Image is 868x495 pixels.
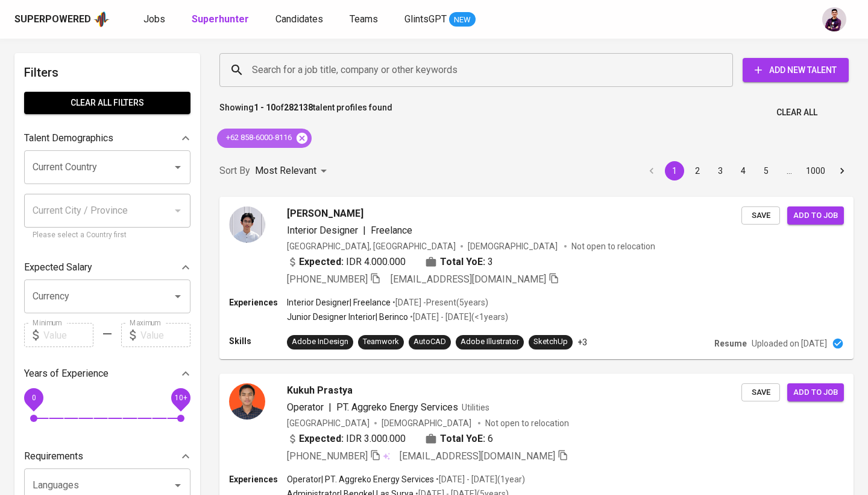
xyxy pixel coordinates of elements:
span: Teams [350,13,378,25]
span: NEW [449,14,476,26]
a: Teams [350,12,380,27]
button: Open [169,288,186,305]
button: Go to page 2 [688,161,707,180]
a: Superhunter [192,12,251,27]
span: [EMAIL_ADDRESS][DOMAIN_NAME] [391,273,546,285]
span: | [329,400,332,415]
div: Expected Salary [24,255,190,279]
img: erwin@glints.com [822,7,846,31]
div: Requirements [24,444,190,468]
b: Expected: [299,255,344,269]
span: Jobs [143,13,165,25]
div: SketchUp [533,336,568,348]
span: Clear All filters [34,95,181,110]
span: Add to job [793,209,838,223]
p: Showing of talent profiles found [219,101,392,124]
div: IDR 3.000.000 [287,432,406,446]
b: Total YoE: [440,255,485,269]
button: Go to page 1000 [802,161,829,180]
div: Most Relevant [255,160,331,182]
img: app logo [93,10,110,28]
button: Open [169,477,186,494]
span: [PHONE_NUMBER] [287,450,368,462]
div: ‪+62 858‑6000‑8116‬ [217,129,312,148]
p: Not open to relocation [571,240,655,252]
p: Experiences [229,296,287,308]
a: GlintsGPT NEW [404,12,476,27]
a: Jobs [143,12,168,27]
span: [DEMOGRAPHIC_DATA] [382,417,473,429]
div: … [779,165,799,177]
p: Junior Designer Interior | Berinco [287,311,408,323]
button: Go to page 5 [756,161,776,180]
p: Skills [229,335,287,347]
span: | [363,223,366,238]
button: Add to job [787,383,844,402]
button: Go to page 3 [711,161,730,180]
p: Not open to relocation [485,417,569,429]
span: [DEMOGRAPHIC_DATA] [468,240,559,252]
div: [GEOGRAPHIC_DATA] [287,417,370,429]
span: Save [747,209,774,223]
h6: Filters [24,63,190,82]
span: Interior Designer [287,225,358,236]
span: Kukuh Prastya [287,383,353,398]
a: [PERSON_NAME]Interior Designer|Freelance[GEOGRAPHIC_DATA], [GEOGRAPHIC_DATA][DEMOGRAPHIC_DATA] No... [219,197,854,359]
b: 282138 [284,103,313,112]
p: Sort By [219,164,250,178]
button: Clear All filters [24,92,190,114]
p: Talent Demographics [24,131,113,145]
p: Please select a Country first [33,229,182,241]
span: Utilities [462,403,489,412]
div: IDR 4.000.000 [287,255,406,269]
div: Superpowered [14,13,91,27]
span: Freelance [371,225,412,236]
img: 8bd28d2fe3b656e6aae431050cfe2c10.jpg [229,206,265,243]
button: Save [741,383,780,402]
div: Adobe Illustrator [461,336,519,348]
div: Talent Demographics [24,126,190,150]
input: Value [140,323,190,347]
span: 6 [488,432,493,446]
span: ‪+62 858‑6000‑8116‬ [217,132,299,144]
input: Value [43,323,93,347]
button: Go to next page [832,161,852,180]
span: Add New Talent [752,63,839,78]
p: Years of Experience [24,366,108,381]
p: Most Relevant [255,164,316,178]
p: Experiences [229,473,287,485]
b: Superhunter [192,13,249,25]
span: 0 [31,394,36,402]
a: Superpoweredapp logo [14,10,110,28]
span: [PHONE_NUMBER] [287,273,368,285]
span: Add to job [793,386,838,400]
span: [PERSON_NAME] [287,206,363,221]
span: PT. Aggreko Energy Services [336,401,458,413]
b: 1 - 10 [254,103,275,112]
span: [EMAIL_ADDRESS][DOMAIN_NAME] [400,450,555,462]
nav: pagination navigation [640,161,854,180]
p: Interior Designer | Freelance [287,296,391,308]
span: Candidates [275,13,323,25]
p: • [DATE] - [DATE] ( 1 year ) [434,473,525,485]
p: +3 [577,336,587,348]
p: Resume [714,337,747,350]
div: AutoCAD [414,336,446,348]
p: • [DATE] - Present ( 5 years ) [391,296,488,308]
div: Years of Experience [24,362,190,386]
button: Open [169,159,186,176]
div: Teamwork [363,336,399,348]
b: Expected: [299,432,344,446]
span: GlintsGPT [404,13,447,25]
span: Save [747,386,774,400]
span: Operator [287,401,324,413]
div: [GEOGRAPHIC_DATA], [GEOGRAPHIC_DATA] [287,240,456,252]
button: Clear All [772,101,822,124]
span: 10+ [174,394,187,402]
span: 3 [488,255,493,269]
span: Clear All [776,105,817,120]
p: Expected Salary [24,260,92,275]
button: Save [741,206,780,225]
p: Operator | PT. Aggreko Energy Services [287,473,434,485]
b: Total YoE: [440,432,485,446]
